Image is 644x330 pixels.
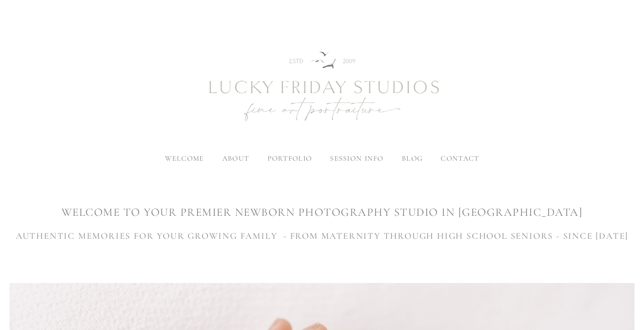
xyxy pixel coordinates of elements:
h3: AUTHENTIC MEMORIES FOR YOUR GROWING FAMILY - FROM MATERNITY THROUGH HIGH SCHOOL SENIORS - SINCE [... [9,229,634,243]
label: session info [330,154,383,163]
a: blog [402,154,423,163]
label: portfolio [268,154,312,163]
a: welcome [165,154,204,163]
h1: WELCOME TO YOUR premier newborn photography studio IN [GEOGRAPHIC_DATA] [9,205,634,220]
a: contact [441,154,479,163]
label: about [222,154,249,163]
img: Newborn Photography Denver | Lucky Friday Studios [160,19,485,155]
